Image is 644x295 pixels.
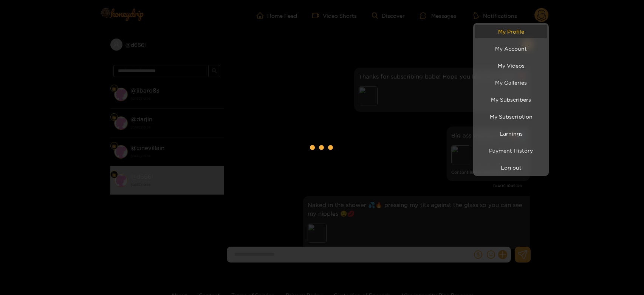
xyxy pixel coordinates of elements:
a: Payment History [475,144,547,157]
a: My Profile [475,25,547,38]
a: My Galleries [475,76,547,89]
a: My Subscribers [475,93,547,106]
a: My Videos [475,59,547,72]
a: My Subscription [475,110,547,123]
a: Earnings [475,127,547,140]
a: My Account [475,42,547,55]
button: Log out [475,161,547,174]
